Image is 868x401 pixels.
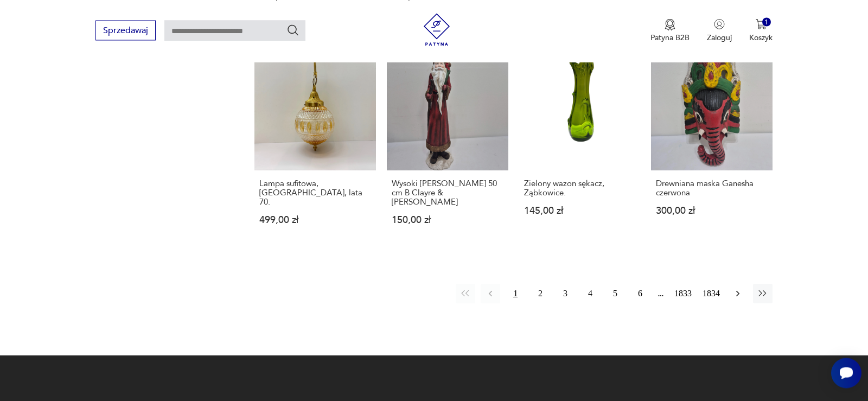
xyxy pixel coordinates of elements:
p: 145,00 zł [524,206,636,215]
button: 1 [506,284,525,303]
a: Wysoki Mikołaj Ozdobny 50 cm B Clayre & EefWysoki [PERSON_NAME] 50 cm B Clayre & [PERSON_NAME]150... [387,49,508,246]
button: 5 [605,284,625,303]
img: Ikonka użytkownika [714,18,725,29]
button: Sprzedawaj [95,20,156,40]
p: 300,00 zł [656,206,768,215]
button: 2 [531,284,550,303]
h3: Zielony wazon sękacz, Ząbkowice. [524,179,636,198]
p: Zaloguj [707,32,732,42]
h3: Drewniana maska Ganesha czerwona [656,179,768,198]
img: Ikona medalu [665,18,675,30]
a: Drewniana maska Ganesha czerwonaDrewniana maska Ganesha czerwona300,00 zł [651,49,773,246]
h3: Lampa sufitowa, [GEOGRAPHIC_DATA], lata 70. [259,179,371,207]
button: Zaloguj [707,18,732,42]
p: 150,00 zł [392,215,503,225]
button: Patyna B2B [650,18,690,42]
button: 1833 [672,284,694,303]
p: 499,00 zł [259,215,371,225]
a: Zielony wazon sękacz, Ząbkowice.Zielony wazon sękacz, Ząbkowice.145,00 zł [519,49,641,246]
button: 6 [630,284,650,303]
p: Patyna B2B [650,32,690,42]
button: 4 [580,284,600,303]
button: 1Koszyk [749,18,773,42]
a: Lampa sufitowa, Niemcy, lata 70.Lampa sufitowa, [GEOGRAPHIC_DATA], lata 70.499,00 zł [254,49,376,246]
div: 1 [762,17,771,27]
button: 1834 [700,284,723,303]
iframe: Smartsupp widget button [831,358,861,388]
a: Ikona medaluPatyna B2B [650,18,690,42]
p: Koszyk [749,32,773,42]
button: Szukaj [286,23,299,36]
h3: Wysoki [PERSON_NAME] 50 cm B Clayre & [PERSON_NAME] [392,179,503,207]
button: 3 [556,284,575,303]
img: Ikona koszyka [756,18,767,29]
img: Patyna - sklep z meblami i dekoracjami vintage [420,13,453,46]
a: Sprzedawaj [95,27,156,35]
